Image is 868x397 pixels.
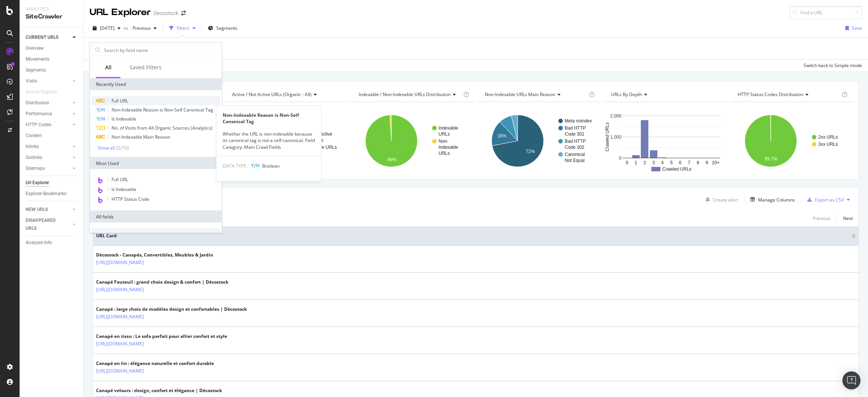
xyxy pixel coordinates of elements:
svg: A chart. [604,108,726,174]
a: Distribution [26,99,70,107]
text: Bad HTTP [565,139,586,144]
text: 0 [619,156,622,161]
h4: HTTP Status Codes Distribution [736,89,840,101]
text: Indexable [439,125,458,131]
text: URLs [439,151,450,156]
span: DATA TYPE: [223,162,248,169]
div: Performance [26,110,52,118]
text: 99% [387,157,396,162]
a: Sitemaps [26,165,70,173]
button: Switch back to Simple mode [801,60,862,72]
div: Export as CSV [815,197,844,203]
a: CURRENT URLS [26,34,70,41]
span: Active / Not Active URLs (organic - all) [232,91,312,98]
text: 9 [706,160,708,165]
div: Canapé Fauteuil : grand choix design & confort | Décostock [96,279,228,286]
div: Saved Filters [130,64,162,71]
div: NEW URLS [26,206,48,214]
text: Not Equal [565,158,585,163]
div: Analytics [26,6,77,12]
a: Performance [26,110,70,118]
text: 8 [697,160,700,165]
div: Canapé velours : design, confort et élégance | Décostock [96,387,222,394]
span: URL Card [96,232,850,239]
a: Movements [26,55,78,63]
a: Visits [26,77,70,85]
div: HTTP Codes [26,121,51,129]
a: HTTP Codes [26,121,70,129]
text: Indexable [439,145,458,150]
text: Crawled URLs [662,166,691,172]
a: [URL][DOMAIN_NAME] [96,259,144,266]
a: Content [26,132,78,140]
a: Segments [26,66,78,74]
div: Show all [98,145,115,150]
div: All fields [90,211,222,223]
div: URL Explorer [90,6,151,19]
text: Code 302 [565,145,584,150]
button: Export as CSV [804,194,844,206]
button: Segments [205,22,240,34]
a: [URL][DOMAIN_NAME] [96,340,144,348]
text: Active URLs [312,145,337,150]
a: [URL][DOMAIN_NAME] [96,367,144,375]
div: Movements [26,55,49,63]
div: Inlinks [26,143,39,151]
div: ( 5 / 10 ) [115,145,129,151]
button: Create alert [703,194,738,206]
div: A chart. [478,108,599,174]
span: Full URL [112,176,128,183]
text: Not Active [312,131,332,137]
div: Visits [26,77,37,85]
span: HTTP Status Code [112,196,149,202]
text: Non- [439,139,448,144]
a: Overview [26,44,78,52]
span: vs [124,25,130,31]
text: 99.7% [764,156,777,162]
svg: A chart. [730,108,853,174]
a: Inlinks [26,143,70,151]
div: Explorer Bookmarks [26,190,66,198]
span: No. of Visits from All Organic Sources (Analytics) [112,125,212,131]
div: Switch back to Simple mode [804,62,862,69]
div: DISAPPEARED URLS [26,217,64,232]
div: Recently Used [90,78,222,90]
input: Find a URL [790,6,862,19]
a: Search Engines [26,88,64,96]
text: 3 [653,160,655,165]
text: Bad HTTP [565,125,586,131]
div: Outlinks [26,154,42,162]
button: [DATE] [90,22,124,34]
h4: Indexable / Non-Indexable URLs Distribution [357,89,462,101]
span: URLs by Depth [611,91,642,98]
text: 5 [670,160,673,165]
span: 2025 Sep. 10th [100,25,115,31]
text: 2,000 [610,113,622,119]
div: Manage Columns [758,197,795,203]
h4: Active / Not Active URLs [231,89,341,101]
div: Decostock [154,9,178,17]
h4: Non-Indexable URLs Main Reason [483,89,587,101]
svg: A chart. [351,108,472,174]
span: Is Indexable [112,186,136,192]
text: 0 [626,160,628,165]
text: 6 [679,160,682,165]
h4: URLs by Depth [610,89,720,101]
a: Outlinks [26,154,70,162]
div: Segments [26,66,46,74]
a: DISAPPEARED URLS [26,217,70,232]
div: Sitemaps [26,165,45,173]
text: 4 [661,160,664,165]
button: Previous [130,22,160,34]
a: Analysis Info [26,239,78,247]
span: Non-Indexable Main Reason [112,134,170,140]
div: Content [26,132,42,140]
div: Canapé en tissu : Le sofa parfait pour allier confort et style [96,333,227,340]
div: Non-Indexable Reason is Non-Self Canonical Tag [217,112,321,125]
div: All [105,64,112,71]
text: Crawled URLs [605,122,610,151]
a: [URL][DOMAIN_NAME] [96,313,144,321]
span: Is Indexable [112,116,136,122]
